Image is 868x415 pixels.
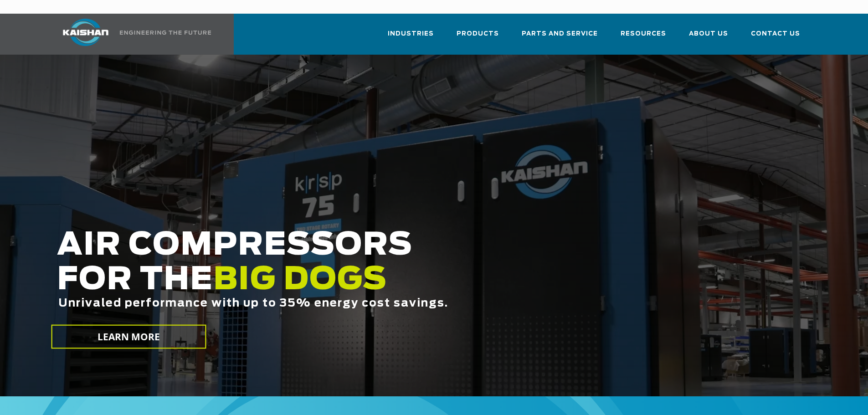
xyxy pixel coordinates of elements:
a: Parts and Service [522,22,598,53]
span: Parts and Service [522,29,598,39]
a: Kaishan USA [51,14,213,55]
span: Contact Us [751,29,800,39]
span: Unrivaled performance with up to 35% energy cost savings. [58,298,448,309]
span: LEARN MORE [97,330,160,343]
span: Industries [388,29,434,39]
span: Products [457,29,499,39]
a: About Us [689,22,728,53]
a: LEARN MORE [51,325,206,349]
img: Engineering the future [120,31,211,35]
span: About Us [689,29,728,39]
a: Contact Us [751,22,800,53]
span: Resources [621,29,666,39]
a: Products [457,22,499,53]
a: Resources [621,22,666,53]
span: BIG DOGS [213,265,387,296]
img: kaishan logo [51,19,120,46]
a: Industries [388,22,434,53]
h2: AIR COMPRESSORS FOR THE [57,228,684,338]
